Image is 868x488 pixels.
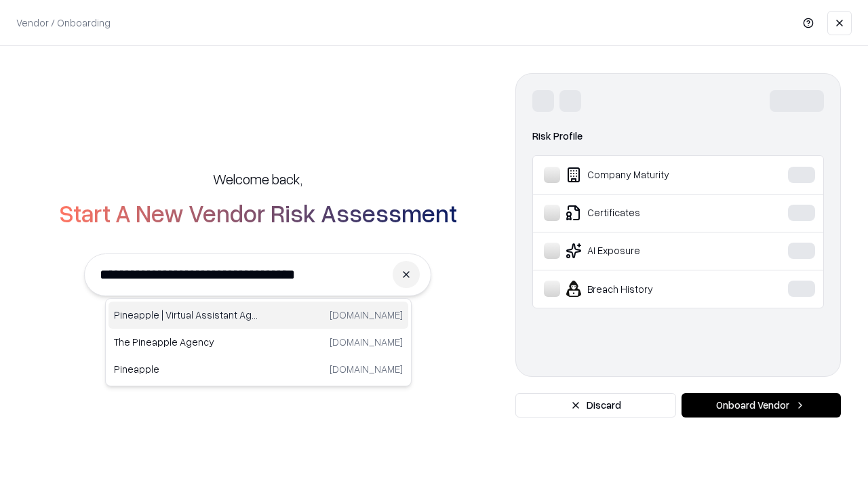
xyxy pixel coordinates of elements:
div: AI Exposure [544,243,747,259]
button: Onboard Vendor [682,393,841,418]
div: Breach History [544,281,747,297]
p: Pineapple [114,362,258,376]
p: Vendor / Onboarding [16,16,111,30]
div: Company Maturity [544,167,747,183]
div: Suggestions [105,298,412,386]
h5: Welcome back, [213,169,302,188]
p: The Pineapple Agency [114,335,258,349]
h2: Start A New Vendor Risk Assessment [59,199,457,226]
p: [DOMAIN_NAME] [330,335,403,349]
p: [DOMAIN_NAME] [330,362,403,376]
p: Pineapple | Virtual Assistant Agency [114,308,258,322]
div: Risk Profile [532,128,824,144]
p: [DOMAIN_NAME] [330,308,403,322]
div: Certificates [544,205,747,221]
button: Discard [515,393,676,418]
